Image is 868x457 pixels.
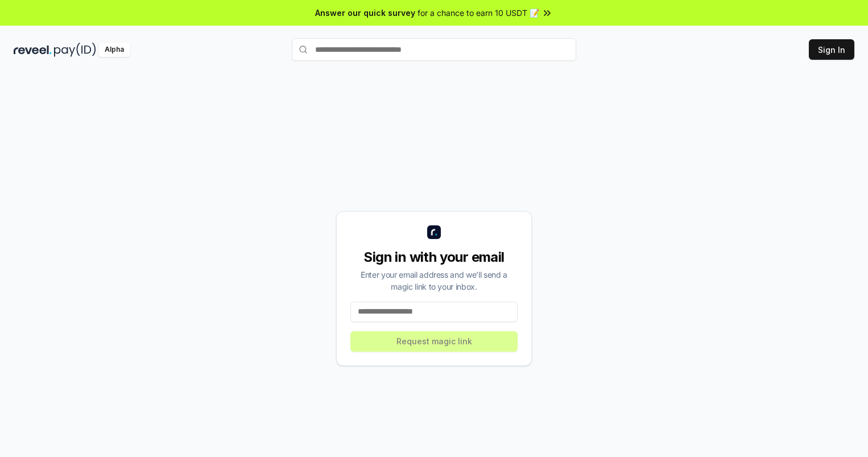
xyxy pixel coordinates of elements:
span: Answer our quick survey [315,7,415,19]
button: Sign In [809,39,854,60]
div: Sign in with your email [350,248,518,266]
img: logo_small [427,225,441,239]
img: reveel_dark [14,43,52,57]
div: Enter your email address and we’ll send a magic link to your inbox. [350,269,518,293]
div: Alpha [98,43,130,57]
img: pay_id [54,43,96,57]
span: for a chance to earn 10 USDT 📝 [418,7,539,19]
